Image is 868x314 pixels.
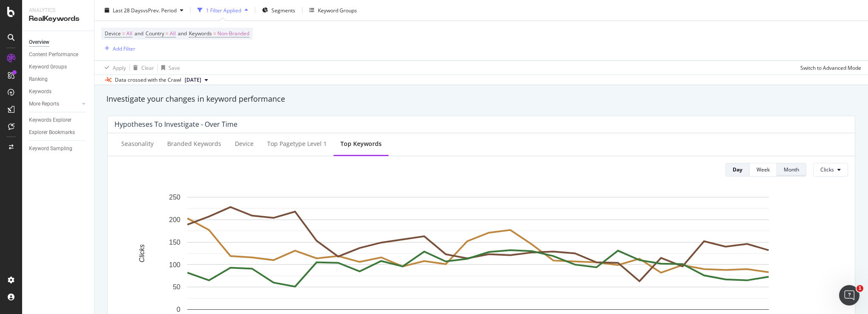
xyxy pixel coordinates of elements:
[146,30,164,37] span: Country
[839,285,859,305] iframe: Intercom live chat
[29,63,88,71] a: Keyword Groups
[725,163,750,177] button: Day
[130,61,154,74] button: Clear
[757,166,770,173] div: Week
[101,43,135,54] button: Add Filter
[733,166,742,173] div: Day
[194,3,251,17] button: 1 Filter Applied
[29,116,71,125] div: Keywords Explorer
[784,166,799,173] div: Month
[267,140,327,148] div: Top pagetype Level 1
[29,100,80,108] a: More Reports
[134,30,143,37] span: and
[169,216,180,223] text: 200
[101,3,187,17] button: Last 28 DaysvsPrev. Period
[106,94,856,105] div: Investigate your changes in keyword performance
[141,64,154,71] div: Clear
[29,144,88,153] a: Keyword Sampling
[318,6,357,14] div: Keyword Groups
[206,6,241,14] div: 1 Filter Applied
[820,166,834,173] span: Clicks
[29,116,88,125] a: Keywords Explorer
[166,30,168,37] span: =
[271,6,295,14] span: Segments
[113,45,135,52] div: Add Filter
[857,285,863,292] span: 1
[168,64,180,71] div: Save
[29,38,49,47] div: Overview
[169,239,180,246] text: 150
[169,194,180,201] text: 250
[29,100,59,108] div: More Reports
[169,261,180,268] text: 100
[29,128,88,137] a: Explorer Bookmarks
[29,128,75,137] div: Explorer Bookmarks
[143,6,177,14] span: vs Prev. Period
[800,64,861,71] div: Switch to Advanced Mode
[138,244,146,263] text: Clicks
[29,50,88,59] a: Content Performance
[167,140,221,148] div: Branded Keywords
[126,28,132,40] span: All
[185,76,201,84] span: 2025 Sep. 8th
[259,3,299,17] button: Segments
[29,87,51,96] div: Keywords
[173,283,180,291] text: 50
[29,7,87,14] div: Analytics
[101,61,126,74] button: Apply
[213,30,216,37] span: =
[217,28,249,40] span: Non-Branded
[29,50,78,59] div: Content Performance
[170,28,176,40] span: All
[29,14,87,24] div: RealKeywords
[113,6,143,14] span: Last 28 Days
[158,61,180,74] button: Save
[114,120,237,128] div: Hypotheses to Investigate - Over Time
[777,163,806,177] button: Month
[340,140,382,148] div: Top Keywords
[113,64,126,71] div: Apply
[121,140,154,148] div: Seasonality
[105,30,121,37] span: Device
[115,76,181,84] div: Data crossed with the Crawl
[29,87,88,96] a: Keywords
[29,63,67,71] div: Keyword Groups
[177,306,180,313] text: 0
[122,30,125,37] span: =
[750,163,777,177] button: Week
[306,3,360,17] button: Keyword Groups
[29,144,72,153] div: Keyword Sampling
[181,75,211,85] button: [DATE]
[178,30,187,37] span: and
[797,61,861,74] button: Switch to Advanced Mode
[29,75,88,84] a: Ranking
[813,163,848,177] button: Clicks
[189,30,212,37] span: Keywords
[235,140,254,148] div: Device
[29,75,48,84] div: Ranking
[29,38,88,47] a: Overview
